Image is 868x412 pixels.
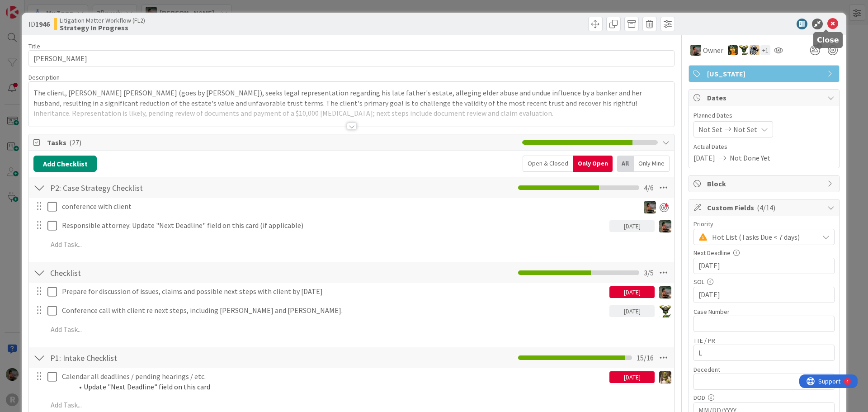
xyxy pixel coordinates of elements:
[707,92,823,103] span: Dates
[644,182,654,193] span: 4 / 6
[62,201,636,212] p: conference with client
[703,45,723,56] span: Owner
[817,36,839,44] h5: Close
[750,45,759,55] img: TM
[73,382,606,392] li: Update "Next Deadline" field on this card
[62,286,606,297] p: Prepare for discussion of issues, claims and possible next steps with client by [DATE]
[659,286,671,298] img: MW
[707,68,823,79] span: [US_STATE]
[47,180,250,196] input: Add Checklist...
[693,365,720,374] label: Decedent
[698,124,722,135] span: Not Set
[609,286,655,298] div: [DATE]
[739,45,749,55] img: NC
[617,156,634,172] div: All
[693,142,835,152] span: Actual Dates
[693,152,715,163] span: [DATE]
[707,202,823,213] span: Custom Fields
[62,305,606,316] p: Conference call with client re next steps, including [PERSON_NAME] and [PERSON_NAME].
[693,221,835,227] div: Priority
[69,138,81,147] span: ( 27 )
[644,201,656,213] img: MW
[730,152,770,163] span: Not Done Yet
[62,220,606,231] p: Responsible attorney: Update "Next Deadline" field on this card (if applicable)
[634,156,670,172] div: Only Mine
[659,305,671,317] img: NC
[609,220,655,232] div: [DATE]
[693,394,835,401] div: DOD
[659,220,671,232] img: MW
[733,124,757,135] span: Not Set
[644,267,654,278] span: 3 / 5
[707,178,823,189] span: Block
[28,19,50,29] span: ID
[712,231,814,243] span: Hot List (Tasks Due < 7 days)
[19,1,41,12] span: Support
[28,73,60,81] span: Description
[33,156,97,172] button: Add Checklist
[659,371,671,384] img: DG
[28,50,675,66] input: type card name here...
[693,308,730,316] label: Case Number
[760,45,770,55] div: + 1
[47,265,250,281] input: Add Checklist...
[33,88,670,118] p: The client, [PERSON_NAME] [PERSON_NAME] (goes by [PERSON_NAME]), seeks legal representation regar...
[47,350,250,366] input: Add Checklist...
[573,156,613,172] div: Only Open
[60,24,145,31] b: Strategy In Progress
[728,45,738,55] img: MR
[28,42,40,50] label: Title
[523,156,573,172] div: Open & Closed
[35,19,50,28] b: 1946
[47,4,49,11] div: 4
[62,371,606,382] p: Calendar all deadlines / pending hearings / etc.
[609,371,655,383] div: [DATE]
[60,17,145,24] span: Litigation Matter Workflow (FL2)
[47,137,518,148] span: Tasks
[693,336,715,345] label: TTE / PR
[690,45,701,56] img: MW
[693,250,835,256] div: Next Deadline
[757,203,775,212] span: ( 4/14 )
[693,111,835,120] span: Planned Dates
[637,352,654,363] span: 15 / 16
[693,279,835,285] div: SOL
[698,287,830,303] input: MM/DD/YYYY
[609,305,655,317] div: [DATE]
[698,258,830,274] input: MM/DD/YYYY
